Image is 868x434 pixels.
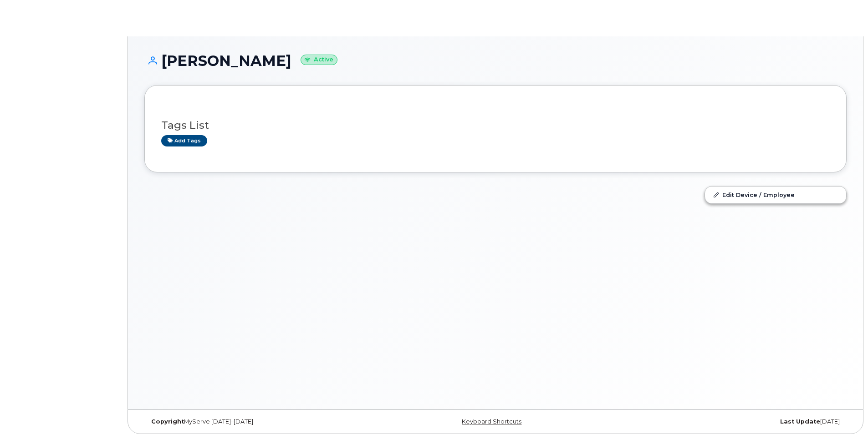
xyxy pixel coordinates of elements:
[613,418,847,425] div: [DATE]
[462,418,521,425] a: Keyboard Shortcuts
[705,187,846,203] a: Edit Device / Employee
[151,418,184,425] strong: Copyright
[144,418,378,425] div: MyServe [DATE]–[DATE]
[144,53,847,69] h1: [PERSON_NAME]
[161,135,207,146] a: Add tags
[161,120,830,131] h3: Tags List
[780,418,820,425] strong: Last Update
[301,55,337,65] small: Active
